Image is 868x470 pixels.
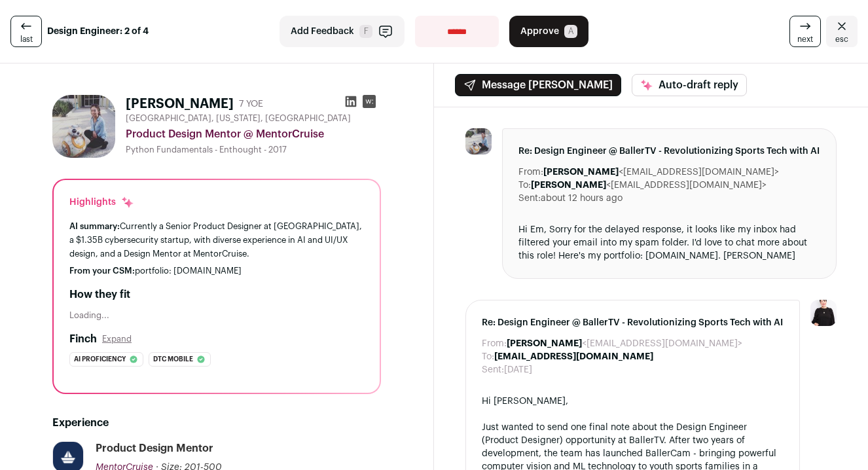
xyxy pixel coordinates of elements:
h2: Experience [52,415,381,431]
div: Currently a Senior Product Designer at [GEOGRAPHIC_DATA], a $1.35B cybersecurity startup, with di... [69,219,364,261]
span: AI summary: [69,222,120,230]
dd: <[EMAIL_ADDRESS][DOMAIN_NAME]> [507,337,742,350]
span: last [20,34,33,45]
strong: Design Engineer: 2 of 4 [47,25,149,38]
b: [PERSON_NAME] [543,168,619,177]
span: [GEOGRAPHIC_DATA], [US_STATE], [GEOGRAPHIC_DATA] [126,113,351,124]
dt: To: [518,179,531,192]
a: Close [826,16,858,47]
img: 9240684-medium_jpg [810,300,837,326]
button: Expand [102,334,132,344]
span: Ai proficiency [74,353,126,366]
div: portfolio: [DOMAIN_NAME] [69,266,364,276]
span: Add Feedback [291,25,354,38]
div: Loading... [69,310,364,321]
div: Product Design Mentor [96,441,213,456]
button: Add Feedback F [280,16,405,47]
img: a92e450d78d56b3c78d8d92aeedb7693e8c047fc729399af5063e71bbc766ed6 [465,128,492,154]
span: Re: Design Engineer @ BallerTV - Revolutionizing Sports Tech with AI [482,316,784,329]
a: last [10,16,42,47]
dt: To: [482,350,494,363]
span: esc [835,34,848,45]
div: Highlights [69,196,134,209]
dd: [DATE] [504,363,532,376]
div: Product Design Mentor @ MentorCruise [126,126,381,142]
div: Hi [PERSON_NAME], [482,395,784,408]
b: [PERSON_NAME] [531,181,606,190]
span: A [564,25,577,38]
dd: about 12 hours ago [541,192,623,205]
h2: Finch [69,331,97,347]
div: Hi Em, Sorry for the delayed response, it looks like my inbox had filtered your email into my spa... [518,223,820,262]
div: Python Fundamentals - Enthought - 2017 [126,145,381,155]
span: next [797,34,813,45]
span: From your CSM: [69,266,135,275]
span: Approve [520,25,559,38]
dt: Sent: [518,192,541,205]
button: Message [PERSON_NAME] [455,74,621,96]
h2: How they fit [69,287,364,302]
span: Re: Design Engineer @ BallerTV - Revolutionizing Sports Tech with AI [518,145,820,158]
button: Approve A [509,16,588,47]
div: 7 YOE [239,98,263,111]
b: [EMAIL_ADDRESS][DOMAIN_NAME] [494,352,653,361]
dd: <[EMAIL_ADDRESS][DOMAIN_NAME]> [543,166,779,179]
dd: <[EMAIL_ADDRESS][DOMAIN_NAME]> [531,179,767,192]
button: Auto-draft reply [632,74,747,96]
span: F [359,25,372,38]
dt: From: [518,166,543,179]
a: next [789,16,821,47]
h1: [PERSON_NAME] [126,95,234,113]
dt: Sent: [482,363,504,376]
img: a92e450d78d56b3c78d8d92aeedb7693e8c047fc729399af5063e71bbc766ed6 [52,95,115,158]
dt: From: [482,337,507,350]
span: Dtc mobile [153,353,193,366]
b: [PERSON_NAME] [507,339,582,348]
